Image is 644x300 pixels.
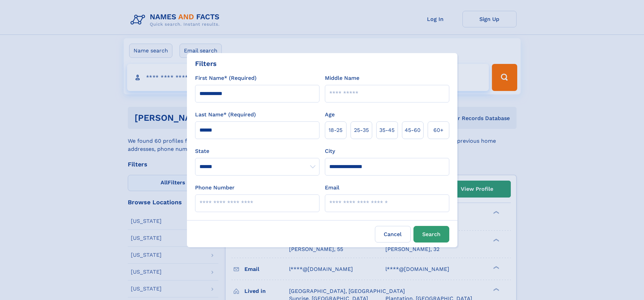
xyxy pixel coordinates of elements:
[325,147,335,155] label: City
[325,74,359,82] label: Middle Name
[329,126,342,134] span: 18‑25
[354,126,369,134] span: 25‑35
[413,226,449,243] button: Search
[195,184,235,192] label: Phone Number
[195,147,319,155] label: State
[375,226,411,243] label: Cancel
[195,59,217,69] div: Filters
[195,74,257,82] label: First Name* (Required)
[325,184,339,192] label: Email
[433,126,444,134] span: 60+
[379,126,395,134] span: 35‑45
[405,126,421,134] span: 45‑60
[195,111,256,119] label: Last Name* (Required)
[325,111,335,119] label: Age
